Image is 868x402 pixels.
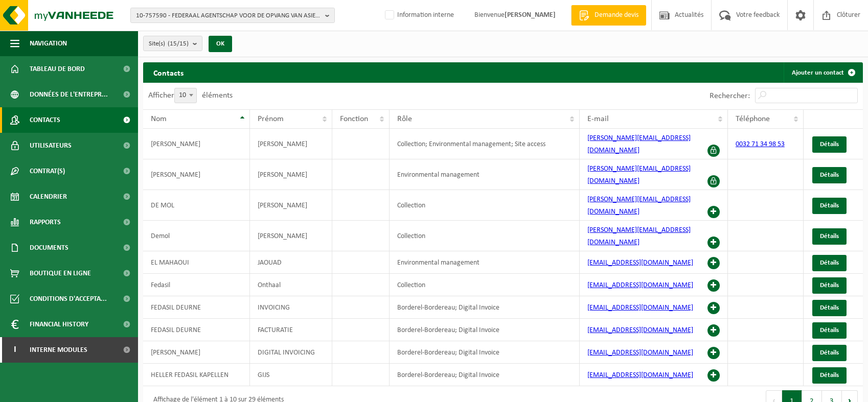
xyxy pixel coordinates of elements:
[390,364,580,386] td: Borderel-Bordereau; Digital Invoice
[587,349,693,357] a: [EMAIL_ADDRESS][DOMAIN_NAME]
[820,304,839,311] span: Détails
[250,296,332,319] td: INVOICING
[136,8,321,23] span: 10-757590 - FEDERAAL AGENTSCHAP VOOR DE OPVANG VAN ASIELZOEKERS (FEDASIL) - [STREET_ADDRESS]
[174,88,197,103] span: 10
[250,251,332,274] td: JAOUAD
[587,196,691,216] a: [PERSON_NAME][EMAIL_ADDRESS][DOMAIN_NAME]
[250,129,332,159] td: [PERSON_NAME]
[30,235,68,261] span: Documents
[812,345,847,361] a: Détails
[250,341,332,364] td: DIGITAL INVOICING
[30,31,67,56] span: Navigation
[587,281,693,289] a: [EMAIL_ADDRESS][DOMAIN_NAME]
[505,11,556,19] strong: [PERSON_NAME]
[30,133,72,158] span: Utilisateurs
[592,10,641,20] span: Demande devis
[390,274,580,296] td: Collection
[587,259,693,267] a: [EMAIL_ADDRESS][DOMAIN_NAME]
[710,92,750,100] label: Rechercher:
[250,221,332,251] td: [PERSON_NAME]
[390,129,580,159] td: Collection; Environmental management; Site access
[143,364,250,386] td: HELLER FEDASIL KAPELLEN
[820,202,839,209] span: Détails
[143,62,194,82] h2: Contacts
[10,337,19,363] span: I
[209,36,232,52] button: OK
[390,319,580,341] td: Borderel-Bordereau; Digital Invoice
[143,159,250,190] td: [PERSON_NAME]
[397,115,412,123] span: Rôle
[812,255,847,271] a: Détails
[30,56,85,82] span: Tableau de bord
[383,8,454,23] label: Information interne
[812,198,847,214] a: Détails
[143,221,250,251] td: Demol
[143,296,250,319] td: FEDASIL DEURNE
[390,159,580,190] td: Environmental management
[143,251,250,274] td: EL MAHAOUI
[390,296,580,319] td: Borderel-Bordereau; Digital Invoice
[130,8,335,23] button: 10-757590 - FEDERAAL AGENTSCHAP VOOR DE OPVANG VAN ASIELZOEKERS (FEDASIL) - [STREET_ADDRESS]
[250,364,332,386] td: GIJS
[587,371,693,379] a: [EMAIL_ADDRESS][DOMAIN_NAME]
[143,190,250,221] td: DE MOL
[175,88,196,103] span: 10
[143,274,250,296] td: Fedasil
[148,91,233,100] label: Afficher éléments
[30,312,88,337] span: Financial History
[820,259,839,266] span: Détails
[390,190,580,221] td: Collection
[250,274,332,296] td: Onthaal
[812,277,847,294] a: Détails
[151,115,167,123] span: Nom
[390,221,580,251] td: Collection
[587,115,609,123] span: E-mail
[250,319,332,341] td: FACTURATIE
[820,172,839,178] span: Détails
[587,304,693,312] a: [EMAIL_ADDRESS][DOMAIN_NAME]
[571,5,646,26] a: Demande devis
[812,136,847,153] a: Détails
[820,327,839,334] span: Détails
[736,140,785,148] a: 0032 71 34 98 53
[587,226,691,246] a: [PERSON_NAME][EMAIL_ADDRESS][DOMAIN_NAME]
[30,158,65,184] span: Contrat(s)
[820,349,839,356] span: Détails
[812,300,847,316] a: Détails
[30,286,107,312] span: Conditions d'accepta...
[784,62,862,83] a: Ajouter un contact
[30,82,108,107] span: Données de l'entrepr...
[149,36,189,52] span: Site(s)
[587,165,691,185] a: [PERSON_NAME][EMAIL_ADDRESS][DOMAIN_NAME]
[143,36,202,51] button: Site(s)(15/15)
[820,372,839,379] span: Détails
[736,115,770,123] span: Téléphone
[250,159,332,190] td: [PERSON_NAME]
[587,326,693,334] a: [EMAIL_ADDRESS][DOMAIN_NAME]
[812,322,847,339] a: Détails
[168,40,189,47] count: (15/15)
[30,337,87,363] span: Interne modules
[258,115,284,123] span: Prénom
[30,261,91,286] span: Boutique en ligne
[390,341,580,364] td: Borderel-Bordereau; Digital Invoice
[250,190,332,221] td: [PERSON_NAME]
[812,167,847,183] a: Détails
[143,341,250,364] td: [PERSON_NAME]
[390,251,580,274] td: Environmental management
[820,233,839,240] span: Détails
[812,367,847,384] a: Détails
[820,141,839,148] span: Détails
[820,282,839,289] span: Détails
[143,129,250,159] td: [PERSON_NAME]
[340,115,368,123] span: Fonction
[812,228,847,245] a: Détails
[143,319,250,341] td: FEDASIL DEURNE
[587,134,691,154] a: [PERSON_NAME][EMAIL_ADDRESS][DOMAIN_NAME]
[30,209,61,235] span: Rapports
[30,107,60,133] span: Contacts
[30,184,67,209] span: Calendrier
